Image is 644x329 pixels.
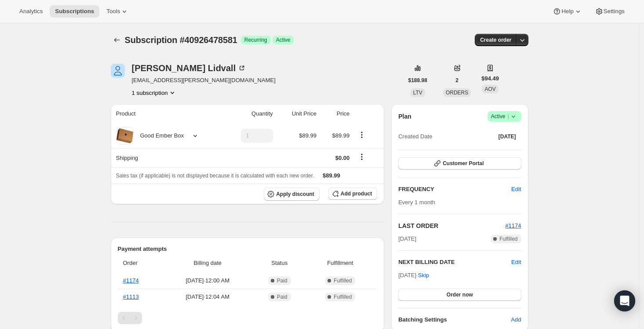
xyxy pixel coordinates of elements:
th: Quantity [221,104,276,123]
span: $89.99 [323,172,340,179]
span: Created Date [398,132,432,141]
button: Add product [328,188,377,200]
button: Create order [475,34,517,46]
span: Subscription #40926478581 [125,35,237,45]
h2: Plan [398,112,411,121]
span: $89.99 [299,132,317,139]
span: Scott Lidvall [111,64,125,78]
th: Price [319,104,352,123]
span: Fulfilled [499,235,517,242]
button: Order now [398,289,521,301]
button: Customer Portal [398,157,521,170]
a: #1113 [123,293,139,300]
span: Paid [277,293,287,300]
span: [EMAIL_ADDRESS][PERSON_NAME][DOMAIN_NAME] [132,76,276,85]
span: Active [276,36,291,43]
span: [DATE] [398,235,416,243]
span: [DATE] · 12:04 AM [164,293,251,301]
span: ORDERS [446,90,468,96]
span: Sales tax (if applicable) is not displayed because it is calculated with each new order. [116,173,314,179]
button: #1174 [505,221,521,230]
span: AOV [484,86,495,92]
span: Fulfillment [308,259,372,268]
h2: LAST ORDER [398,221,505,230]
span: Recurring [244,36,267,43]
button: Product actions [355,130,369,140]
span: $0.00 [335,155,350,161]
span: Add product [341,190,372,197]
div: [PERSON_NAME] Lidvall [132,64,247,72]
img: product img [116,127,134,145]
span: Billing date [164,259,251,268]
button: Analytics [14,5,48,18]
h6: Batching Settings [398,315,511,324]
span: Skip [418,271,429,280]
span: LTV [413,90,422,96]
button: [DATE] [493,130,521,143]
span: Order now [447,291,473,298]
span: Tools [106,8,120,15]
th: Order [118,253,162,273]
th: Shipping [111,148,221,167]
span: [DATE] · 12:00 AM [164,276,251,285]
span: $188.98 [408,77,427,84]
span: Help [561,8,573,15]
div: Good Ember Box [134,131,184,140]
span: $89.99 [332,132,350,139]
span: Apply discount [276,191,314,198]
button: Shipping actions [355,152,369,162]
button: Subscriptions [50,5,99,18]
span: Edit [511,185,521,194]
span: Add [511,315,521,324]
span: Fulfilled [334,293,352,300]
span: | [507,113,509,120]
button: $188.98 [403,74,433,87]
th: Product [111,104,221,123]
button: Edit [506,182,526,196]
nav: Pagination [118,312,378,324]
button: Product actions [132,88,177,97]
h2: NEXT BILLING DATE [398,258,511,267]
span: $94.49 [481,74,499,83]
span: Fulfilled [334,277,352,284]
button: Skip [413,268,434,282]
button: Help [547,5,587,18]
h2: FREQUENCY [398,185,511,194]
span: Active [491,112,518,121]
span: [DATE] · [398,272,429,278]
span: Settings [604,8,625,15]
div: Open Intercom Messenger [614,290,635,311]
th: Unit Price [276,104,319,123]
button: Settings [589,5,630,18]
span: Subscriptions [55,8,94,15]
span: Every 1 month [398,199,435,206]
a: #1174 [505,222,521,229]
span: [DATE] [498,133,516,140]
span: Analytics [19,8,43,15]
span: Create order [480,36,511,43]
span: Customer Portal [443,160,484,167]
h2: Payment attempts [118,245,378,253]
button: Add [506,313,526,327]
button: Tools [101,5,134,18]
span: 2 [455,77,458,84]
span: Paid [277,277,287,284]
a: #1174 [123,277,139,284]
button: Apply discount [264,188,320,201]
button: 2 [450,74,464,87]
span: Status [256,259,303,268]
button: Subscriptions [111,34,123,46]
button: Edit [511,258,521,267]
